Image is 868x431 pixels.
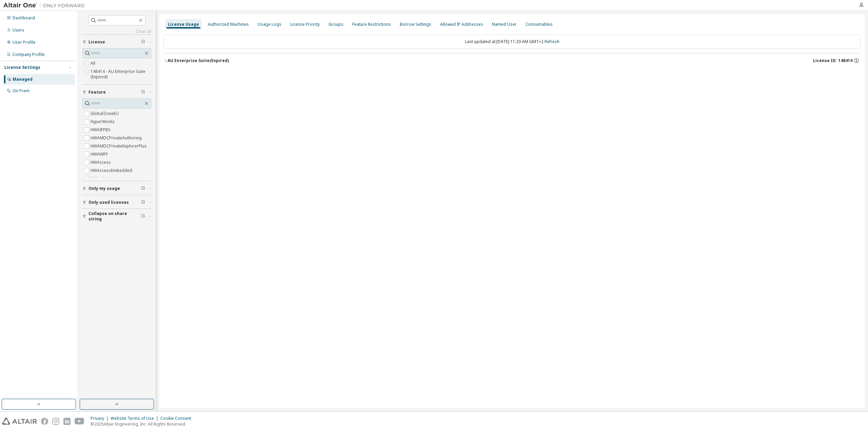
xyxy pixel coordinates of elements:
div: Consumables [526,22,553,27]
button: Feature [82,85,151,100]
img: Altair One [3,2,88,9]
div: Named User [492,22,517,27]
button: Collapse on share string [82,209,151,224]
div: On Prem [13,88,29,94]
div: License Settings [4,65,40,70]
p: © 2025 Altair Engineering, Inc. All Rights Reserved. [91,421,195,427]
img: youtube.svg [75,418,84,425]
img: facebook.svg [41,418,48,425]
div: Groups [329,22,343,27]
div: Company Profile [13,52,45,57]
label: HyperWorks [91,118,116,126]
span: Collapse on share string [88,211,141,222]
label: 148414 - AU Enterprise Suite (Expired) [91,67,151,81]
label: HWAMDCPrivateAuthoring [91,134,143,142]
div: Users [13,27,24,33]
label: GlobalZoneEU [91,110,120,118]
span: Clear filter [141,90,145,95]
img: altair_logo.svg [2,418,37,425]
button: AU Enterprise Suite(Expired)License ID: 148414 [163,53,861,68]
div: Privacy [91,416,111,421]
img: instagram.svg [52,418,59,425]
span: Only my usage [88,186,120,191]
label: All [91,59,97,67]
div: License Priority [290,22,320,27]
a: Refresh [545,39,559,44]
span: Only used licenses [88,200,129,205]
span: Clear filter [141,39,145,45]
div: Usage Logs [258,22,281,27]
div: AU Enterprise Suite (Expired) [167,58,229,63]
span: Clear filter [141,186,145,191]
div: Last updated at: [DATE] 11:29 AM GMT+2 [163,35,861,49]
span: Clear filter [141,200,145,205]
div: Managed [13,77,33,82]
div: Cookie Consent [160,416,195,421]
label: HWAMDCPrivateExplorerPlus [91,142,148,150]
label: HWActivate [91,175,114,183]
label: HWAccessEmbedded [91,166,134,175]
span: License ID: 148414 [813,58,852,63]
span: Clear filter [141,214,145,219]
div: Borrow Settings [400,22,431,27]
button: Only my usage [82,181,151,196]
label: HWAIFPBS [91,126,112,134]
button: License [82,35,151,50]
img: linkedin.svg [63,418,71,425]
div: Authorized Machines [208,22,249,27]
a: Clear all [82,29,151,34]
div: Dashboard [13,15,35,21]
div: Website Terms of Use [111,416,160,421]
span: Feature [88,90,106,95]
div: Feature Restrictions [352,22,391,27]
label: HWAccess [91,158,112,166]
span: License [88,39,105,45]
div: Allowed IP Addresses [440,22,483,27]
label: HWAWPF [91,150,109,158]
div: License Usage [168,22,199,27]
div: User Profile [13,40,36,45]
button: Only used licenses [82,195,151,210]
